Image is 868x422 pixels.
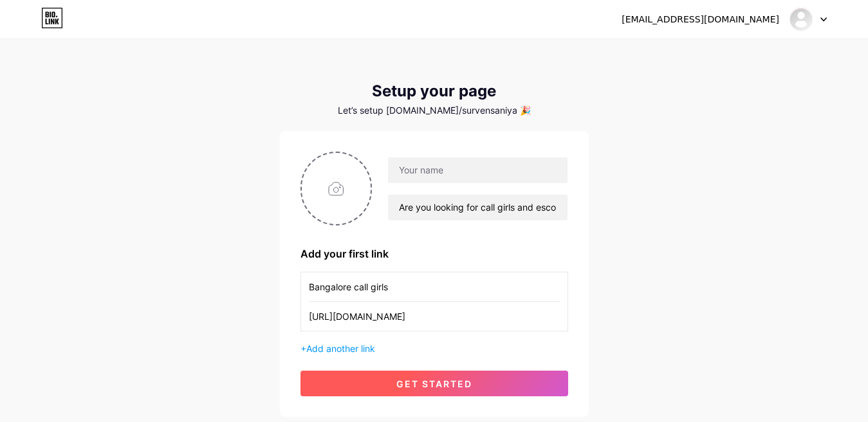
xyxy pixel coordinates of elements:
[280,82,589,100] div: Setup your page
[309,272,560,301] input: Link name (My Instagram)
[280,105,589,116] div: Let’s setup [DOMAIN_NAME]/survensaniya 🎉
[622,13,779,26] div: [EMAIL_ADDRESS][DOMAIN_NAME]
[306,343,375,354] span: Add another link
[300,342,568,355] div: +
[388,157,567,183] input: Your name
[396,378,472,389] span: get started
[309,302,560,331] input: URL (https://instagram.com/yourname)
[388,195,567,220] input: bio
[300,246,568,261] div: Add your first link
[300,371,568,396] button: get started
[789,7,813,31] img: survensaniya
